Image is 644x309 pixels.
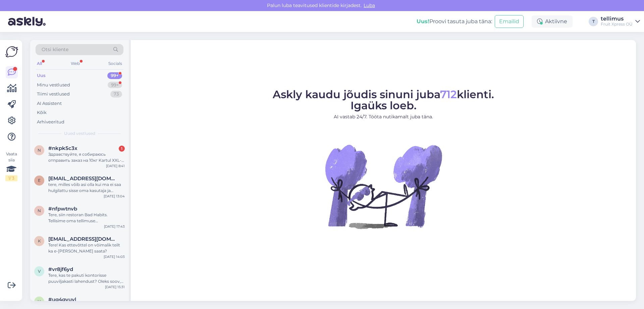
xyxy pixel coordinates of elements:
[42,46,68,53] span: Otsi kliente
[104,254,125,259] div: [DATE] 14:03
[69,59,81,68] div: Web
[417,17,492,26] div: Proovi tasuta juba täna:
[601,16,633,22] div: tellimus
[48,182,125,194] div: tere, milles võib asi olla kui ma ei saa hulgilattu sisse oma kasutaja ja parooliga?
[48,212,125,224] div: Tere, siin restoran Bad Habits. Tellisime oma tellimuse [PERSON_NAME] 10-ks. [PERSON_NAME] 12 hel...
[5,175,17,181] div: 1 / 3
[48,145,77,151] span: #nkpk5c3x
[48,206,77,212] span: #nfpwtnvb
[107,72,122,79] div: 99+
[601,22,633,27] div: Fruit Xpress OÜ
[36,59,43,68] div: All
[64,130,95,137] span: Uued vestlused
[107,59,123,68] div: Socials
[38,299,41,304] span: u
[37,91,70,98] div: Tiimi vestlused
[37,100,62,107] div: AI Assistent
[38,178,41,183] span: e
[37,72,46,79] div: Uus
[106,163,125,168] div: [DATE] 8:41
[48,151,125,163] div: Здравствуйте, я собираюсь отправить заказ на 10кг Kartul XXL- Можно пожалуйста сделать их XL Грам...
[37,109,47,116] div: Kõik
[273,113,494,120] p: AI vastab 24/7. Tööta nutikamalt juba täna.
[48,236,118,242] span: kadiprants8@gmail.com
[48,297,76,303] span: #ug4gyuvl
[105,284,125,289] div: [DATE] 15:31
[417,18,429,25] b: Uus!
[38,208,41,213] span: n
[104,224,125,229] div: [DATE] 17:43
[323,126,444,247] img: No Chat active
[5,151,17,181] div: Vaata siia
[5,45,18,58] img: Askly Logo
[495,15,524,28] button: Emailid
[38,148,41,153] span: n
[48,176,118,182] span: elevant@elevant.ee
[532,15,573,28] div: Aktiivne
[104,194,125,199] div: [DATE] 13:04
[119,146,125,152] div: 1
[440,88,457,101] span: 712
[37,119,64,125] div: Arhiveeritud
[273,88,494,112] span: Askly kaudu jõudis sinuni juba klienti. Igaüks loeb.
[38,238,41,243] span: k
[48,272,125,284] div: Tere, kas te pakuti kontorisse puuviljakasti lahendust? Oleks soov, et puuviljad tuleksid iganäda...
[108,82,122,88] div: 99+
[110,91,122,98] div: 73
[589,17,598,26] div: T
[48,242,125,254] div: Tere! Kas ettevõttel on võimalik teilt ka e-[PERSON_NAME] saata?
[48,266,73,272] span: #vr8jf6yd
[37,82,70,88] div: Minu vestlused
[362,2,377,8] span: Luba
[601,16,640,27] a: tellimusFruit Xpress OÜ
[38,269,41,274] span: v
